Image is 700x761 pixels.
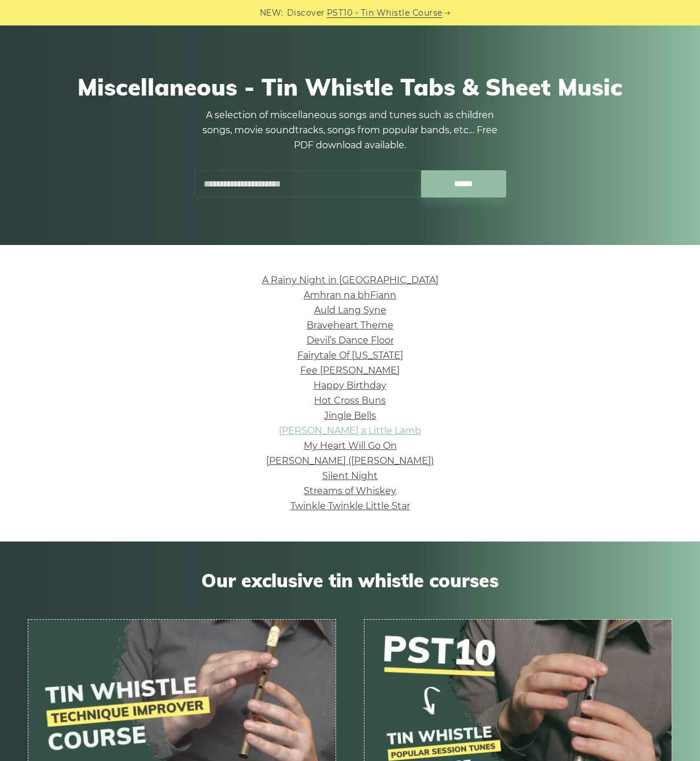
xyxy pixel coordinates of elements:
[260,6,283,20] span: NEW:
[297,350,403,361] a: Fairytale Of [US_STATE]
[304,440,397,451] a: My Heart Will Go On
[287,6,325,20] span: Discover
[290,500,410,511] a: Twinkle Twinkle Little Star
[314,395,386,406] a: Hot Cross Buns
[314,380,386,391] a: Happy Birthday
[304,485,396,496] a: Streams of Whiskey
[307,335,394,346] a: Devil’s Dance Floor
[28,569,672,591] span: Our exclusive tin whistle courses
[327,6,443,20] a: PST10 - Tin Whistle Course
[322,470,378,481] a: Silent Night
[307,320,393,331] a: Braveheart Theme
[279,425,421,436] a: [PERSON_NAME] a Little Lamb
[194,108,506,153] p: A selection of miscellaneous songs and tunes such as children songs, movie soundtracks, songs fro...
[324,410,376,421] a: Jingle Bells
[34,73,666,101] h1: Miscellaneous - Tin Whistle Tabs & Sheet Music
[300,365,400,376] a: Fee [PERSON_NAME]
[262,275,439,286] a: A Rainy Night in [GEOGRAPHIC_DATA]
[314,305,386,316] a: Auld Lang Syne
[266,455,434,466] a: [PERSON_NAME] ([PERSON_NAME])
[304,290,396,301] a: Amhran na bhFiann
